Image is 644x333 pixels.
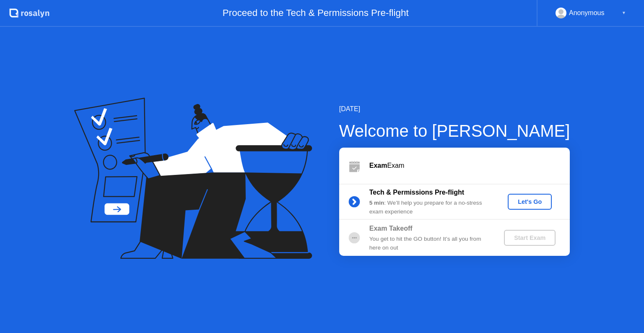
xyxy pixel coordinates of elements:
[622,8,626,18] div: ▼
[369,200,384,206] b: 5 min
[369,189,464,196] b: Tech & Permissions Pre-flight
[339,118,570,143] div: Welcome to [PERSON_NAME]
[569,8,605,18] div: Anonymous
[369,162,387,169] b: Exam
[511,198,548,205] div: Let's Go
[369,199,490,216] div: : We’ll help you prepare for a no-stress exam experience
[369,161,570,171] div: Exam
[504,230,556,246] button: Start Exam
[507,234,552,241] div: Start Exam
[369,235,490,252] div: You get to hit the GO button! It’s all you from here on out
[369,225,413,232] b: Exam Takeoff
[508,194,552,210] button: Let's Go
[339,104,570,114] div: [DATE]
